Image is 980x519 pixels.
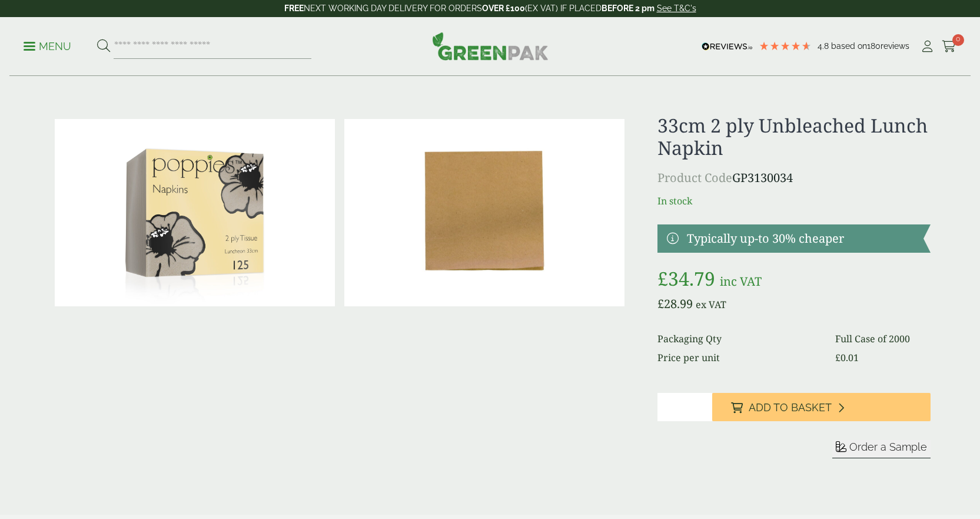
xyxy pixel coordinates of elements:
[657,114,930,160] h1: 33cm 2 ply Unbleached Lunch Napkin
[657,4,696,13] a: See T&C's
[657,296,693,312] bdi: 28.99
[832,440,931,458] button: Order a Sample
[749,401,832,414] span: Add to Basket
[432,32,549,60] img: GreenPak Supplies
[657,266,715,291] bdi: 34.79
[881,41,909,51] span: reviews
[657,332,821,346] dt: Packaging Qty
[602,4,655,13] strong: BEFORE 2 pm
[942,41,956,52] i: Cart
[818,41,831,51] span: 4.8
[702,42,753,51] img: REVIEWS.io
[657,194,930,208] p: In stock
[657,266,668,291] span: £
[657,351,821,365] dt: Price per unit
[55,119,335,306] img: 3324RC 33cm 4 Fold Unbleached Pack
[657,169,930,187] p: GP3130034
[942,38,956,55] a: 0
[696,298,726,311] span: ex VAT
[952,34,964,46] span: 0
[831,41,867,51] span: Based on
[712,393,931,421] button: Add to Basket
[920,41,935,52] i: My Account
[657,170,732,186] span: Product Code
[482,4,525,13] strong: OVER £100
[24,39,71,51] a: Menu
[657,296,664,312] span: £
[720,273,762,289] span: inc VAT
[284,4,304,13] strong: FREE
[835,332,930,346] dd: Full Case of 2000
[867,41,881,51] span: 180
[24,39,71,54] p: Menu
[759,41,812,51] div: 4.78 Stars
[344,119,624,306] img: 33cm 2 Ply Unbleached Napkin Full Case 0
[849,441,927,453] span: Order a Sample
[835,351,841,364] span: £
[835,351,859,364] bdi: 0.01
